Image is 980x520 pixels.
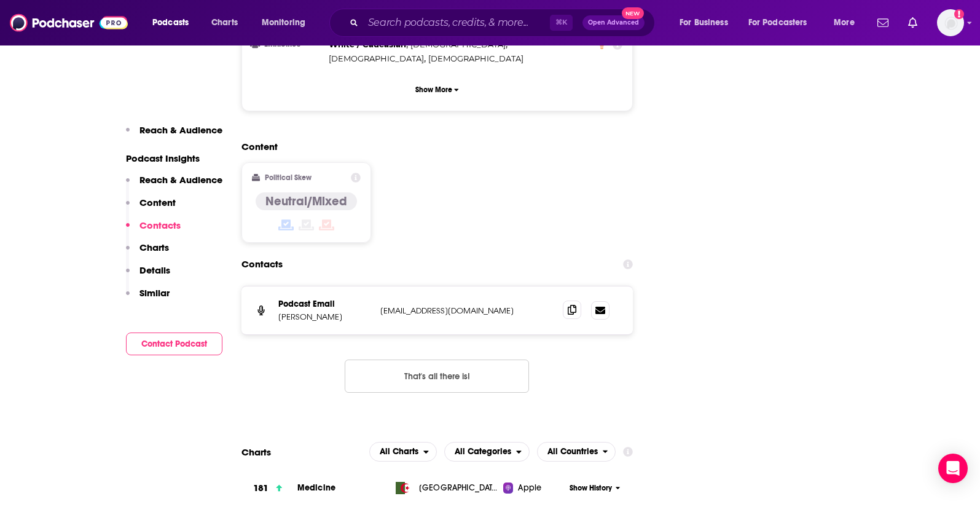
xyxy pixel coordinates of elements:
[415,85,452,94] p: Show More
[126,152,222,164] p: Podcast Insights
[253,13,321,33] button: open menu
[241,253,283,276] h2: Contacts
[211,14,238,31] span: Charts
[278,299,370,309] p: Podcast Email
[252,41,324,49] h3: Ethnicities
[297,483,335,493] a: Medicine
[680,14,728,31] span: For Business
[903,12,922,33] a: Show notifications dropdown
[126,287,170,310] button: Similar
[570,483,612,494] span: Show History
[588,20,639,26] span: Open Advanced
[518,482,541,494] span: Apple
[565,483,624,494] button: Show History
[278,312,370,322] p: [PERSON_NAME]
[139,124,222,136] p: Reach & Audience
[380,447,418,456] span: All Charts
[954,9,964,19] svg: Add a profile image
[872,12,893,33] a: Show notifications dropdown
[391,482,503,494] a: [GEOGRAPHIC_DATA]
[740,13,825,33] button: open menu
[241,471,297,505] a: 181
[537,442,616,462] button: open menu
[253,481,269,495] h3: 181
[139,287,170,299] p: Similar
[834,14,855,31] span: More
[345,360,529,393] button: Nothing here.
[126,197,176,219] button: Content
[126,124,222,147] button: Reach & Audience
[126,242,169,264] button: Charts
[444,442,530,462] h2: Categories
[126,174,222,197] button: Reach & Audience
[329,52,426,66] span: ,
[550,15,573,31] span: ⌘ K
[748,14,807,31] span: For Podcasters
[139,174,222,186] p: Reach & Audience
[938,454,968,483] div: Open Intercom Messenger
[341,9,667,37] div: Search podcasts, credits, & more...
[139,197,176,208] p: Content
[937,9,964,36] button: Show profile menu
[139,219,181,231] p: Contacts
[671,13,743,33] button: open menu
[363,13,550,33] input: Search podcasts, credits, & more...
[203,13,245,33] a: Charts
[537,442,616,462] h2: Countries
[622,7,644,19] span: New
[428,53,523,63] span: [DEMOGRAPHIC_DATA]
[139,264,170,276] p: Details
[937,9,964,36] span: Logged in as kochristina
[380,305,543,316] p: [EMAIL_ADDRESS][DOMAIN_NAME]
[126,219,181,242] button: Contacts
[265,173,312,182] h2: Political Skew
[369,442,437,462] h2: Platforms
[262,14,305,31] span: Monitoring
[152,14,189,31] span: Podcasts
[937,9,964,36] img: User Profile
[241,446,271,458] h2: Charts
[139,242,169,253] p: Charts
[126,333,222,355] button: Contact Podcast
[419,482,499,494] span: Algeria
[369,442,437,462] button: open menu
[503,482,565,494] a: Apple
[265,194,347,209] h4: Neutral/Mixed
[241,141,624,152] h2: Content
[547,447,598,456] span: All Countries
[582,15,645,30] button: Open AdvancedNew
[825,13,870,33] button: open menu
[252,78,623,101] button: Show More
[10,11,128,34] img: Podchaser - Follow, Share and Rate Podcasts
[444,442,530,462] button: open menu
[329,53,424,63] span: [DEMOGRAPHIC_DATA]
[144,13,205,33] button: open menu
[455,447,511,456] span: All Categories
[126,264,170,287] button: Details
